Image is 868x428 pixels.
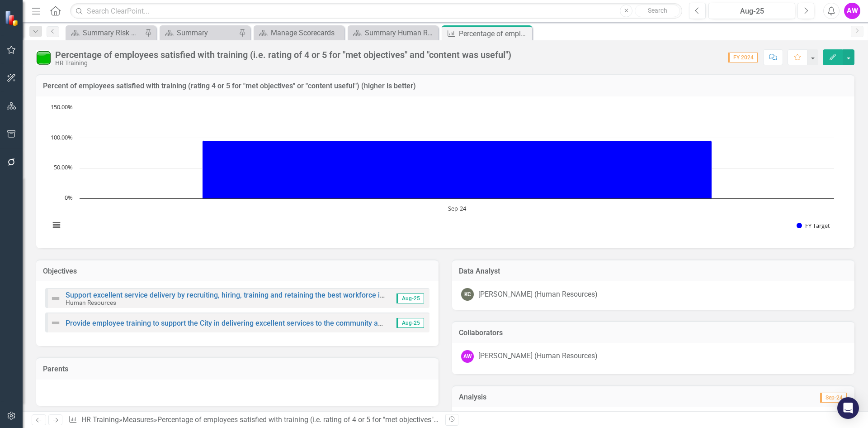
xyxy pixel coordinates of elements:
[51,103,73,111] text: 150.00%
[43,267,432,275] h3: Objectives
[459,28,530,39] div: Percentage of employees satisfied with training (i.e. rating of 4 or 5 for "met objectives" and "...
[635,5,680,17] button: Search
[157,415,517,424] div: Percentage of employees satisfied with training (i.e. rating of 4 or 5 for "met objectives" and "...
[66,291,419,299] a: Support excellent service delivery by recruiting, hiring, training and retaining the best workfor...
[5,10,20,26] img: ClearPoint Strategy
[54,163,73,171] text: 50.00%
[648,7,667,14] span: Search
[162,27,236,38] a: Summary
[65,193,73,202] text: 0%
[478,351,598,361] div: [PERSON_NAME] (Human Resources)
[271,27,342,38] div: Manage Scorecards
[50,293,61,304] img: Not Defined
[51,133,73,141] text: 100.00%
[45,103,839,239] svg: Interactive chart
[66,299,116,306] small: Human Resources
[45,103,845,239] div: Chart. Highcharts interactive chart.
[844,3,860,19] button: AW
[448,204,467,212] text: Sep-24
[820,393,847,403] span: Sep-24
[396,318,424,328] span: Aug-25
[68,415,439,425] div: » »
[459,329,848,337] h3: Collaborators
[50,219,63,231] button: View chart menu, Chart
[459,267,848,275] h3: Data Analyst
[43,82,848,90] h3: Percent of employees satisfied with training (rating 4 or 5 for "met objectives" or "content usef...
[203,140,712,198] path: Sep-24, 96. FY Target.
[68,27,142,38] a: Summary Risk Management - Program Description (8401)
[708,3,795,19] button: Aug-25
[55,50,511,60] div: Percentage of employees satisfied with training (i.e. rating of 4 or 5 for "met objectives" and "...
[43,365,432,373] h3: Parents
[365,27,436,38] div: Summary Human Resources - Program Descriptions (1710/1720)
[728,53,758,63] span: FY 2024
[797,221,830,230] button: Show FY Target
[459,393,653,401] h3: Analysis
[66,319,543,327] a: Provide employee training to support the City in delivering excellent services to the community a...
[461,288,474,301] div: KC
[712,6,792,17] div: Aug-25
[83,27,142,38] div: Summary Risk Management - Program Description (8401)
[55,60,511,67] div: HR Training
[36,50,51,65] img: Meets or exceeds target
[837,397,859,419] div: Open Intercom Messenger
[81,415,119,424] a: HR Training
[461,350,474,363] div: AW
[256,27,342,38] a: Manage Scorecards
[350,27,436,38] a: Summary Human Resources - Program Descriptions (1710/1720)
[177,27,236,38] div: Summary
[396,293,424,303] span: Aug-25
[123,415,154,424] a: Measures
[70,3,682,19] input: Search ClearPoint...
[50,317,61,328] img: Not Defined
[478,289,598,300] div: [PERSON_NAME] (Human Resources)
